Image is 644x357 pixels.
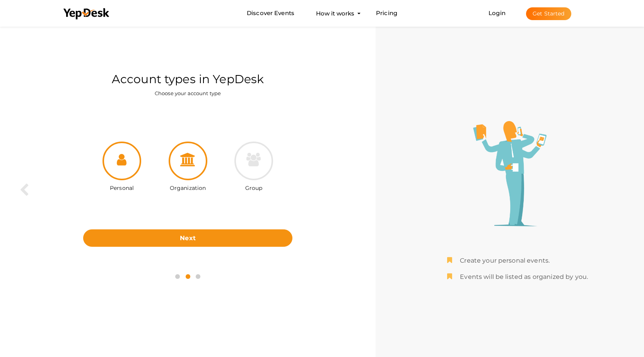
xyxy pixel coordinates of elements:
a: Login [489,9,506,17]
div: Group account [221,142,287,194]
b: Next [180,234,196,242]
li: Create your personal events. [447,256,588,265]
label: Personal [110,180,134,192]
img: personal-illustration.png [473,121,547,226]
a: Discover Events [247,6,294,20]
label: Group [245,180,263,192]
label: Account types in YepDesk [112,71,264,88]
label: Organization [170,180,206,192]
div: Organization account [155,142,221,194]
button: How it works [314,6,357,20]
button: Get Started [526,7,571,20]
button: Next [83,229,293,247]
label: Choose your account type [155,90,221,97]
a: Pricing [376,6,397,20]
li: Events will be listed as organized by you. [447,273,588,282]
div: Personal account [89,142,155,194]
